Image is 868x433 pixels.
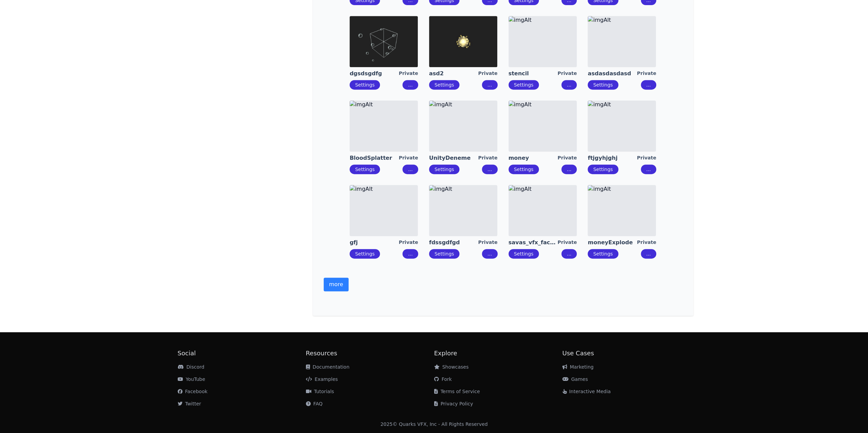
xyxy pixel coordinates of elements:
[434,349,562,358] h2: Explore
[593,82,613,88] a: Settings
[355,82,374,88] a: Settings
[637,70,656,77] div: Private
[350,154,399,162] a: BloodSplatter
[434,376,452,382] a: Fork
[429,154,478,162] a: UnityDeneme
[637,239,656,246] div: Private
[399,154,418,162] div: Private
[593,167,613,172] a: Settings
[561,80,577,90] button: ...
[509,100,577,152] img: imgAlt
[350,185,418,236] img: imgAlt
[478,154,498,162] div: Private
[558,154,577,162] div: Private
[350,165,380,174] button: Settings
[178,389,208,394] a: Facebook
[562,389,611,394] a: Interactive Media
[429,239,478,246] a: fdssgdfgd
[588,154,637,162] a: ftjgyhjghj
[558,239,577,246] div: Private
[478,239,498,246] div: Private
[482,249,497,259] button: ...
[509,16,577,67] img: imgAlt
[482,80,497,90] button: ...
[641,249,656,259] button: ...
[435,167,454,172] a: Settings
[561,249,577,259] button: ...
[306,364,350,370] a: Documentation
[402,80,418,90] button: ...
[380,421,488,428] div: 2025 © Quarks VFX, Inc - All Rights Reserved
[588,70,637,77] a: asdasdasdasd
[588,239,637,246] a: moneyExplode
[482,165,497,174] button: ...
[562,349,691,358] h2: Use Cases
[514,82,533,88] a: Settings
[402,249,418,259] button: ...
[402,165,418,174] button: ...
[306,389,334,394] a: Tutorials
[178,401,201,406] a: Twitter
[350,239,399,246] a: gfj
[593,251,613,257] a: Settings
[434,389,480,394] a: Terms of Service
[435,251,454,257] a: Settings
[429,70,478,77] a: asd2
[637,154,656,162] div: Private
[641,165,656,174] button: ...
[588,185,656,236] img: imgAlt
[509,80,539,90] button: Settings
[509,165,539,174] button: Settings
[434,364,469,370] a: Showcases
[509,185,577,236] img: imgAlt
[514,167,533,172] a: Settings
[588,249,618,259] button: Settings
[641,80,656,90] button: ...
[306,349,434,358] h2: Resources
[509,154,558,162] a: money
[355,251,374,257] a: Settings
[429,80,459,90] button: Settings
[558,70,577,77] div: Private
[588,16,656,67] img: imgAlt
[588,165,618,174] button: Settings
[306,401,323,406] a: FAQ
[478,70,498,77] div: Private
[178,364,205,370] a: Discord
[562,364,594,370] a: Marketing
[350,249,380,259] button: Settings
[399,70,418,77] div: Private
[429,165,459,174] button: Settings
[350,100,418,152] img: imgAlt
[509,239,558,246] a: savas_vfx_factory
[429,100,497,152] img: imgAlt
[429,249,459,259] button: Settings
[350,70,399,77] a: dgsdsgdfg
[350,80,380,90] button: Settings
[178,349,306,358] h2: Social
[178,376,205,382] a: YouTube
[562,376,588,382] a: Games
[429,16,497,67] img: imgAlt
[509,249,539,259] button: Settings
[514,251,533,257] a: Settings
[399,239,418,246] div: Private
[435,82,454,88] a: Settings
[429,185,497,236] img: imgAlt
[350,16,418,67] img: imgAlt
[306,376,338,382] a: Examples
[588,80,618,90] button: Settings
[355,167,374,172] a: Settings
[509,70,558,77] a: stencil
[434,401,473,406] a: Privacy Policy
[324,278,349,291] button: more
[588,100,656,152] img: imgAlt
[561,165,577,174] button: ...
